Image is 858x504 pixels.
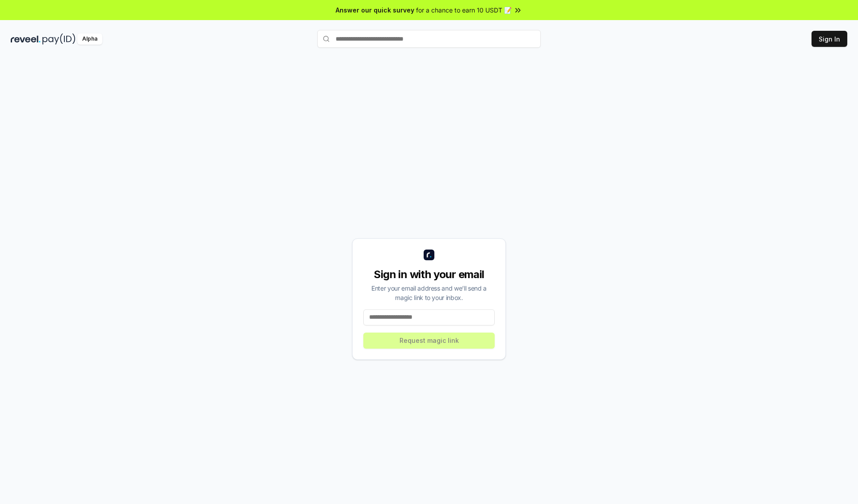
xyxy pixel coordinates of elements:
div: Sign in with your email [363,267,495,282]
button: Sign In [812,31,847,47]
span: Answer our quick survey [336,5,414,15]
img: logo_small [424,250,434,260]
span: for a chance to earn 10 USDT 📝 [416,5,512,15]
div: Alpha [77,33,102,45]
img: pay_id [42,33,76,45]
div: Enter your email address and we’ll send a magic link to your inbox. [363,283,495,302]
img: reveel_dark [11,33,41,45]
